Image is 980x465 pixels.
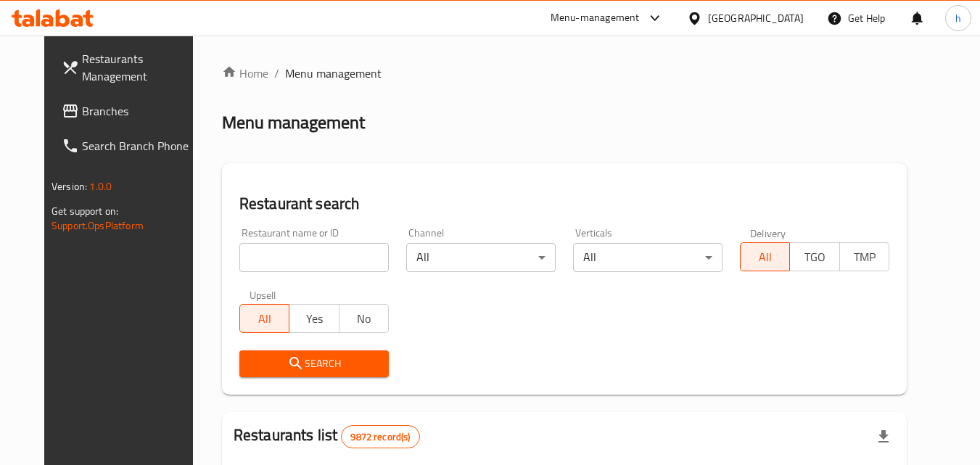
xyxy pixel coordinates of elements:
button: No [339,304,389,333]
div: All [406,243,556,272]
li: / [274,65,279,82]
input: Search for restaurant name or ID.. [239,243,389,272]
a: Branches [50,94,208,128]
span: Restaurants Management [82,50,197,85]
span: Yes [295,308,333,329]
a: Search Branch Phone [50,128,208,163]
button: TMP [839,242,889,271]
span: Search [251,355,377,373]
h2: Restaurant search [239,193,889,215]
div: Menu-management [551,9,640,27]
button: All [239,304,289,333]
a: Restaurants Management [50,41,208,94]
span: Get support on: [52,202,118,221]
span: Search Branch Phone [82,137,197,155]
span: No [345,308,383,329]
h2: Menu management [222,111,365,134]
div: Total records count [341,425,419,448]
nav: breadcrumb [222,65,907,82]
button: Yes [289,304,339,333]
span: Menu management [285,65,382,82]
span: TGO [796,247,833,268]
button: TGO [789,242,839,271]
span: Version: [52,177,87,196]
span: Branches [82,102,197,120]
span: All [746,247,784,268]
div: All [573,243,722,272]
span: TMP [846,247,884,268]
div: Export file [866,419,901,454]
span: h [955,10,961,26]
a: Support.OpsPlatform [52,216,144,235]
label: Upsell [250,289,276,300]
label: Delivery [750,228,786,238]
span: All [246,308,284,329]
div: [GEOGRAPHIC_DATA] [708,10,804,26]
h2: Restaurants list [234,424,420,448]
a: Home [222,65,268,82]
span: 1.0.0 [89,177,112,196]
button: Search [239,350,389,377]
button: All [740,242,790,271]
span: 9872 record(s) [342,430,419,444]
